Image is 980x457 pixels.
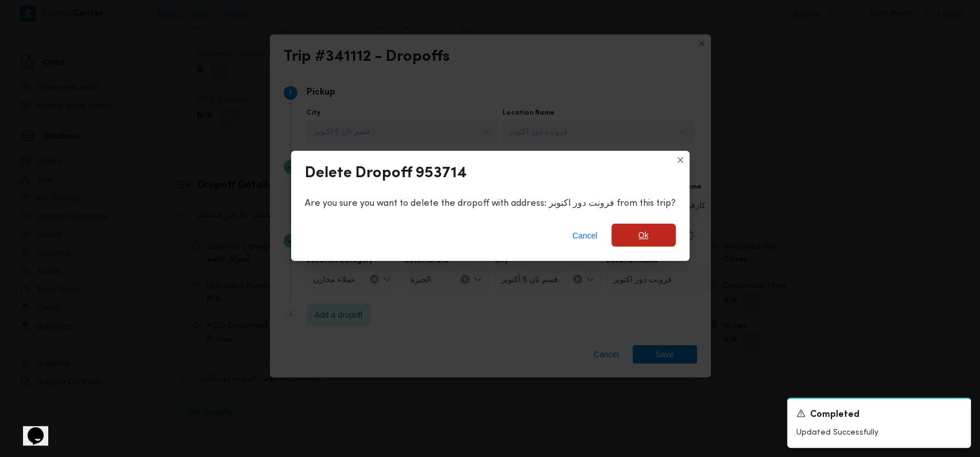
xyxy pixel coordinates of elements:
span: Ok [638,228,649,242]
p: Updated Successfully [796,427,962,439]
button: Ok [611,224,676,247]
div: Are you sure you want to delete the dropoff with address: فرونت دور اكتوبر from this trip? [305,197,676,210]
button: Closes this modal window [673,153,687,167]
span: Completed [810,408,859,422]
button: Cancel [568,224,602,247]
iframe: chat widget [11,411,48,446]
div: Delete Dropoff 953714 [305,165,467,183]
div: Notification [796,408,962,422]
span: Cancel [572,229,598,243]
